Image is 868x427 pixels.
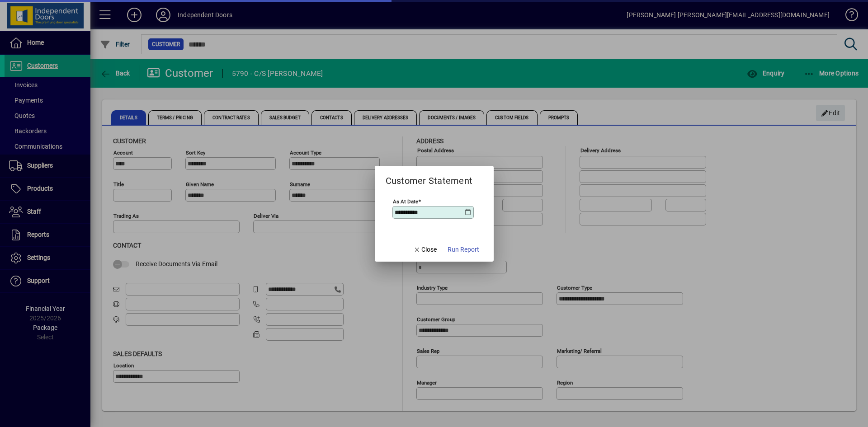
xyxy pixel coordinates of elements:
button: Run Report [444,242,483,258]
span: Close [413,245,437,254]
span: Run Report [448,245,479,254]
mat-label: As at Date [393,198,418,204]
button: Close [410,242,440,258]
h2: Customer Statement [375,166,484,188]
